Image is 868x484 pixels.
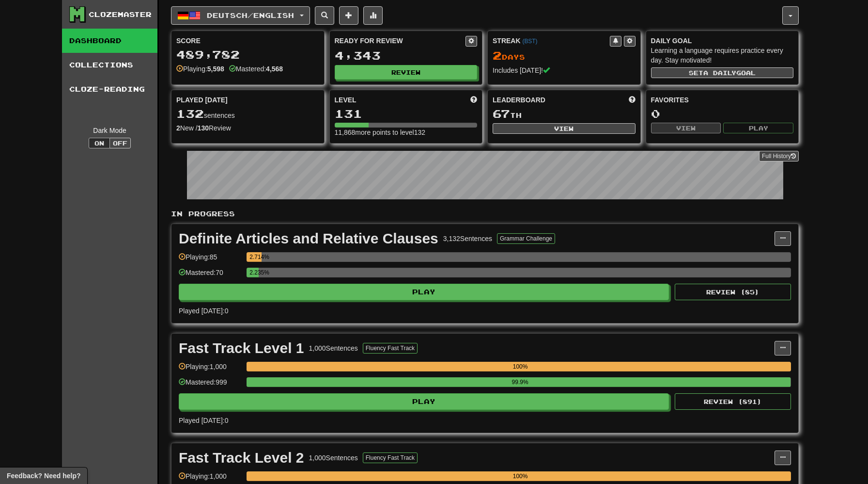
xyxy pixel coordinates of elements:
[493,36,610,46] div: Streak
[176,48,319,61] div: 489,782
[629,95,635,105] span: This week in points, UTC
[335,108,478,120] div: 131
[703,69,736,76] span: a daily
[171,6,310,25] button: Deutsch/English
[179,341,304,355] div: Fast Track Level 1
[109,138,131,148] button: Off
[675,393,791,410] button: Review (891)
[522,38,537,45] a: (BST)
[176,64,224,74] div: Playing:
[179,377,242,393] div: Mastered: 999
[249,471,791,481] div: 100%
[179,268,242,284] div: Mastered: 70
[497,233,555,244] button: Grammar Challenge
[62,29,157,53] a: Dashboard
[493,107,510,120] span: 67
[176,124,180,132] strong: 2
[335,36,466,46] div: Ready for Review
[62,77,157,101] a: Cloze-Reading
[363,343,418,354] button: Fluency Fast Track
[176,123,319,133] div: New / Review
[89,10,152,19] div: Clozemaster
[651,108,794,120] div: 0
[493,95,545,105] span: Leaderboard
[443,234,492,243] div: 3,132 Sentences
[229,64,283,74] div: Mastered:
[207,65,224,73] strong: 5,598
[651,46,794,65] div: Learning a language requires practice every day. Stay motivated!
[335,65,478,80] button: Review
[179,307,228,315] span: Played [DATE]: 0
[179,451,304,465] div: Fast Track Level 2
[249,362,791,371] div: 100%
[493,108,635,120] div: th
[69,126,150,135] div: Dark Mode
[651,36,794,46] div: Daily Goal
[759,151,799,161] a: Full History
[7,471,80,481] span: Open feedback widget
[651,123,721,133] button: View
[249,268,259,277] div: 2.235%
[207,11,294,19] span: Deutsch / English
[493,48,502,62] span: 2
[493,49,635,62] div: Day s
[339,6,358,25] button: Add sentence to collection
[179,252,242,268] div: Playing: 85
[309,453,358,463] div: 1,000 Sentences
[363,6,383,25] button: More stats
[335,49,478,62] div: 4,343
[309,343,358,353] div: 1,000 Sentences
[363,452,418,463] button: Fluency Fast Track
[651,67,794,78] button: Seta dailygoal
[179,284,669,300] button: Play
[335,95,356,105] span: Level
[249,377,790,387] div: 99.9%
[62,53,157,77] a: Collections
[675,284,791,300] button: Review (85)
[335,128,478,137] div: 11,868 more points to level 132
[176,95,228,105] span: Played [DATE]
[176,108,319,120] div: sentences
[176,36,319,46] div: Score
[723,123,793,133] button: Play
[315,6,334,25] button: Search sentences
[493,123,635,134] button: View
[249,252,261,262] div: 2.714%
[171,209,799,219] p: In Progress
[651,95,794,105] div: Favorites
[266,65,283,73] strong: 4,568
[179,393,669,410] button: Play
[470,95,477,105] span: Score more points to level up
[89,138,110,148] button: On
[493,65,635,75] div: Includes [DATE]!
[179,231,438,246] div: Definite Articles and Relative Clauses
[198,124,209,132] strong: 130
[179,417,228,424] span: Played [DATE]: 0
[176,107,204,120] span: 132
[179,362,242,378] div: Playing: 1,000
